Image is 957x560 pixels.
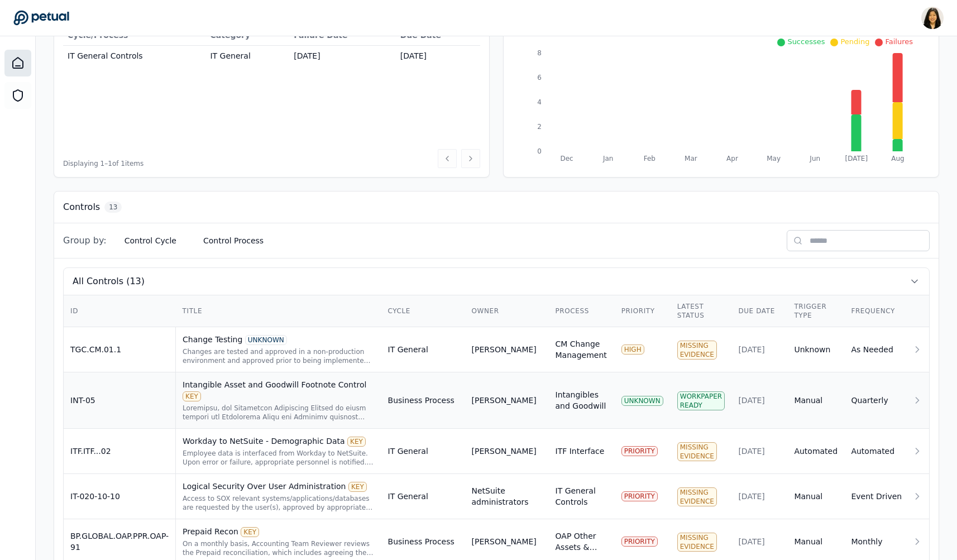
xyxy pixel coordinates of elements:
th: Latest Status [671,295,732,327]
div: Missing Evidence [677,487,717,506]
span: All Controls (13) [73,275,145,288]
th: Cycle [381,295,465,327]
td: IT General [381,327,465,372]
div: [DATE] [738,344,781,355]
th: Trigger Type [787,295,844,327]
th: Frequency [844,295,910,327]
div: [DATE] [738,491,781,502]
div: Logical Security Over User Administration [183,481,374,492]
a: Go to Dashboard [13,10,69,26]
div: NetSuite administrators [472,485,542,508]
td: As Needed [844,327,910,372]
td: Automated [844,429,910,474]
span: Failures [885,37,913,46]
th: ID [64,295,176,327]
div: Workday to NetSuite - Demographic Data [183,435,374,447]
td: IT General [205,46,289,66]
tspan: May [767,155,781,162]
td: Automated [787,429,844,474]
th: Priority [615,295,671,327]
td: Quarterly [844,372,910,429]
tspan: Aug [891,155,904,162]
div: ITF Interface [556,446,605,457]
div: Quarterly, the Functional Accounting Manager or above reviews the Intangible Asset and Goodwill f... [183,404,374,422]
div: KEY [347,437,366,447]
td: IT-020-10-10 [64,474,176,519]
span: Displaying 1– 1 of 1 items [63,159,143,168]
button: Control Cycle [116,231,185,251]
div: IT General Controls [556,485,608,508]
td: Business Process [381,372,465,429]
div: Prepaid Recon [183,526,374,537]
div: CM Change Management [556,338,608,361]
h3: Controls [63,200,100,214]
div: Missing Evidence [677,442,717,461]
div: KEY [183,391,201,401]
div: [DATE] [738,395,781,406]
div: [PERSON_NAME] [472,446,537,457]
th: Title [176,295,381,327]
th: Due Date [731,295,787,327]
div: On a monthly basis, Accounting Team Reviewer reviews the Prepaid reconciliation, which includes a... [183,539,374,557]
div: [DATE] [738,536,781,547]
td: Manual [787,372,844,429]
div: [PERSON_NAME] [472,395,537,406]
th: Owner [465,295,549,327]
div: [PERSON_NAME] [472,344,537,355]
td: IT General Controls [63,46,205,66]
td: Unknown [787,327,844,372]
td: IT General [381,474,465,519]
div: OAP Other Assets & Prepaids [556,530,608,553]
tspan: 4 [537,98,542,106]
tspan: Jan [602,155,614,162]
td: IT General [381,429,465,474]
td: Event Driven [844,474,910,519]
span: Group by: [63,234,107,247]
span: Successes [787,37,825,46]
a: SOC [4,82,31,109]
tspan: 6 [537,74,542,82]
td: [DATE] [289,46,395,66]
div: PRIORITY [621,491,658,501]
div: Missing Evidence [677,533,717,552]
div: UNKNOWN [245,335,287,345]
tspan: 2 [537,123,542,131]
th: Process [549,295,615,327]
td: INT-05 [64,372,176,429]
tspan: [DATE] [845,155,868,162]
span: Pending [840,37,869,46]
tspan: Mar [685,155,697,162]
div: Intangibles and Goodwill [556,389,608,411]
div: Access to SOX relevant systems/applications/databases are requested by the user(s), approved by a... [183,494,374,512]
div: Intangible Asset and Goodwill Footnote Control [183,379,374,401]
tspan: Apr [726,155,738,162]
div: Workpaper Ready [677,391,725,410]
div: Changes are tested and approved in a non-production environment and approved prior to being imple... [183,347,374,365]
tspan: Dec [560,155,573,162]
div: [DATE] [738,446,781,457]
div: Missing Evidence [677,341,717,360]
div: KEY [241,527,259,537]
div: Change Testing [183,334,374,345]
img: Renee Park [921,7,944,29]
div: KEY [348,482,367,492]
td: Manual [787,474,844,519]
td: TGC.CM.01.1 [64,327,176,372]
td: ITF.ITF...02 [64,429,176,474]
tspan: Feb [644,155,655,162]
button: All Controls (13) [64,268,929,295]
div: PRIORITY [621,446,658,456]
a: Dashboard [4,50,31,76]
div: PRIORITY [621,537,658,547]
tspan: 8 [537,49,542,57]
span: 13 [104,202,122,213]
div: [PERSON_NAME] [472,536,537,547]
td: [DATE] [396,46,480,66]
tspan: 0 [537,147,542,155]
tspan: Jun [809,155,820,162]
div: HIGH [621,344,644,355]
div: Employee data is interfaced from Workday to NetSuite. Upon error or failure, appropriate personne... [183,449,374,467]
button: Control Process [194,231,272,251]
div: UNKNOWN [621,396,663,406]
